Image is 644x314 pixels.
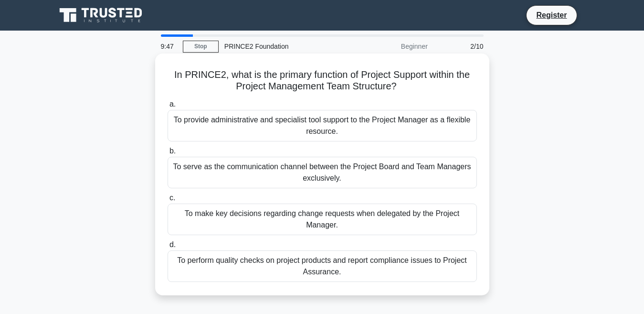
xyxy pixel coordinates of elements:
span: b. [169,147,176,155]
div: Beginner [350,37,433,56]
a: Stop [183,41,219,53]
a: Register [530,9,572,21]
span: a. [169,100,176,108]
div: PRINCE2 Foundation [219,37,350,56]
span: c. [169,194,175,202]
div: To serve as the communication channel between the Project Board and Team Managers exclusively. [168,157,477,188]
h5: In PRINCE2, what is the primary function of Project Support within the Project Management Team St... [167,69,478,93]
div: 9:47 [155,37,183,56]
span: d. [169,240,176,249]
div: 2/10 [433,37,489,56]
div: To perform quality checks on project products and report compliance issues to Project Assurance. [168,250,477,282]
div: To make key decisions regarding change requests when delegated by the Project Manager. [168,204,477,235]
div: To provide administrative and specialist tool support to the Project Manager as a flexible resource. [168,110,477,141]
